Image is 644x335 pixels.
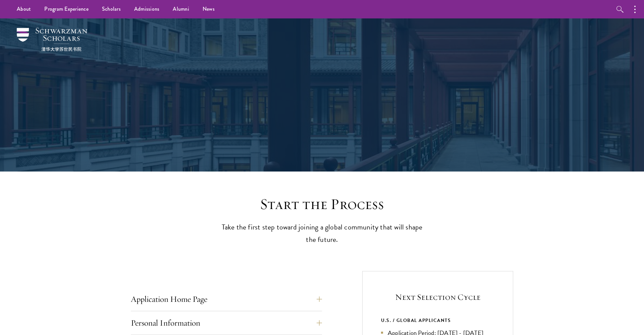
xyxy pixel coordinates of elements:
h5: Next Selection Cycle [381,291,494,303]
div: U.S. / GLOBAL APPLICANTS [381,316,494,325]
p: Take the first step toward joining a global community that will shape the future. [218,221,426,246]
button: Personal Information [131,315,322,331]
img: Schwarzman Scholars [17,28,87,51]
button: Application Home Page [131,291,322,307]
h2: Start the Process [218,195,426,214]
